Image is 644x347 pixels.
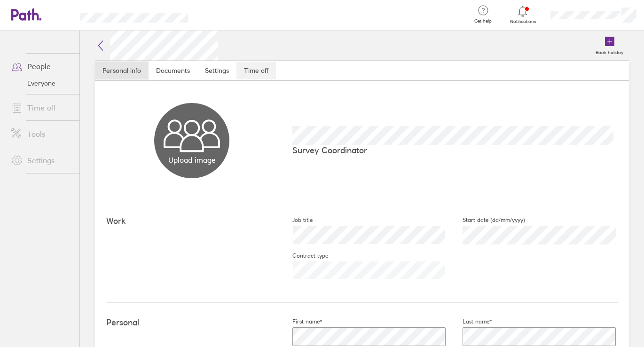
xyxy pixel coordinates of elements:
label: Job title [277,216,313,224]
a: Personal info [95,61,149,80]
a: Everyone [4,76,79,91]
h4: Work [106,216,277,226]
h4: Personal [106,318,277,328]
a: Settings [4,151,79,170]
span: Notifications [508,19,538,24]
label: First name* [277,318,322,325]
a: Tools [4,125,79,143]
span: Get help [468,18,498,24]
a: Time off [236,61,276,80]
a: Notifications [508,5,538,24]
label: Contract type [277,252,328,260]
label: Last name* [448,318,492,325]
a: Documents [149,61,197,80]
a: Book holiday [590,31,629,61]
label: Start date (dd/mm/yyyy) [448,216,525,224]
a: Time off [4,98,79,117]
a: People [4,57,79,76]
a: Settings [197,61,236,80]
p: Survey Coordinator [292,145,618,155]
label: Book holiday [590,47,629,55]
